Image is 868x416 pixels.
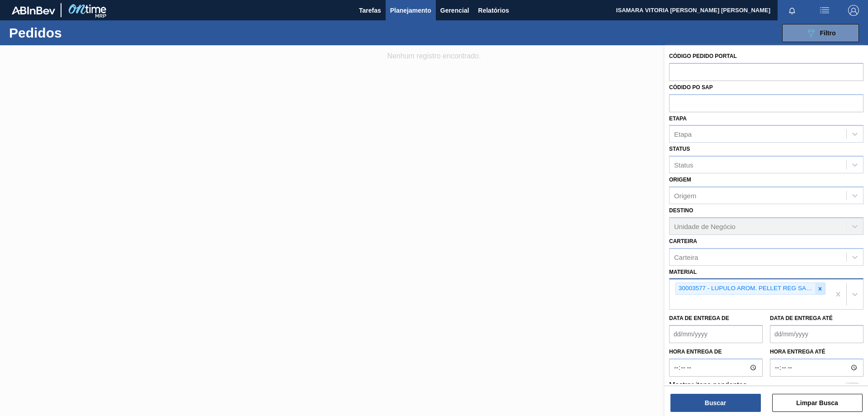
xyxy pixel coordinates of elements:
label: Hora entrega até [770,345,863,359]
label: Carteira [669,238,697,244]
button: Notificações [778,4,807,17]
input: dd/mm/yyyy [770,325,863,343]
button: Filtro [782,24,859,42]
span: Filtro [820,29,836,37]
img: TNhmsLtSVTkK8tSr43FrP2fwEKptu5GPRR3wAAAABJRU5ErkJggg== [12,6,55,14]
div: Origem [674,191,696,199]
label: Destino [669,207,693,214]
div: Etapa [674,130,692,138]
div: Status [674,161,693,169]
label: Etapa [669,115,687,122]
label: Mostrar itens pendentes [669,381,747,392]
h1: Pedidos [9,28,144,38]
span: Gerencial [440,5,469,16]
label: Códido PO SAP [669,84,713,91]
input: dd/mm/yyyy [669,325,763,343]
label: Data de Entrega até [770,315,833,321]
label: Material [669,269,697,275]
label: Hora entrega de [669,345,763,359]
img: Logout [848,5,859,16]
span: Planejamento [390,5,431,16]
label: Status [669,146,690,152]
span: Relatórios [478,5,509,16]
div: Carteira [674,253,698,261]
label: Código Pedido Portal [669,53,737,59]
label: Origem [669,177,691,183]
div: 30003577 - LUPULO AROM. PELLET REG SAAZ [676,283,815,294]
label: Data de Entrega de [669,315,729,321]
span: Tarefas [359,5,381,16]
img: userActions [819,5,830,16]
